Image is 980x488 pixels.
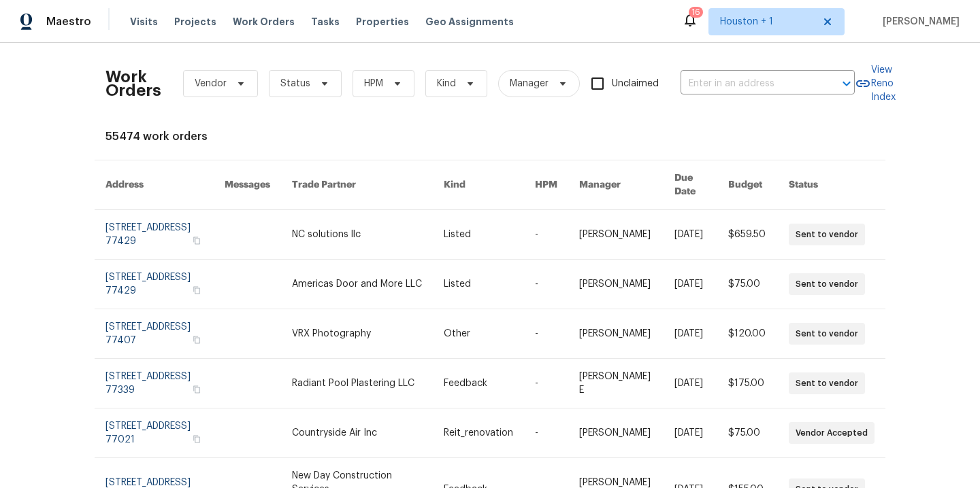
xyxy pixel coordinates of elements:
span: Properties [356,15,409,29]
button: Copy Address [191,234,203,247]
button: Copy Address [191,284,203,296]
th: HPM [524,160,568,210]
td: - [524,408,568,458]
td: [PERSON_NAME] [568,408,664,458]
td: Radiant Pool Plastering LLC [281,359,433,408]
td: Countryside Air Inc [281,408,433,458]
th: Status [778,160,885,210]
button: Copy Address [191,383,203,396]
td: [PERSON_NAME] [568,260,664,309]
th: Address [95,160,214,210]
th: Messages [214,160,281,210]
th: Manager [568,160,664,210]
span: Kind [437,77,456,90]
td: Americas Door and More LLC [281,260,433,309]
td: Reit_renovation [433,408,524,458]
button: Copy Address [191,334,203,346]
span: Tasks [311,17,340,27]
td: [PERSON_NAME] [568,309,664,359]
td: - [524,309,568,359]
td: NC solutions llc [281,210,433,260]
button: Copy Address [191,433,203,445]
span: [PERSON_NAME] [877,15,960,29]
td: [PERSON_NAME] E [568,359,664,408]
span: Vendor [195,77,227,90]
td: - [524,260,568,309]
th: Trade Partner [281,160,433,210]
td: - [524,210,568,260]
span: Houston + 1 [720,15,813,29]
td: VRX Photography [281,309,433,359]
span: Unclaimed [612,77,659,91]
td: Feedback [433,359,524,408]
span: Work Orders [233,15,295,29]
span: Maestro [46,15,91,29]
span: Manager [510,77,549,90]
th: Kind [433,160,524,210]
div: 55474 work orders [105,130,875,143]
td: [PERSON_NAME] [568,210,664,260]
td: Listed [433,210,524,260]
span: HPM [364,77,383,90]
td: - [524,359,568,408]
td: Listed [433,260,524,309]
input: Enter in an address [681,73,817,94]
th: Due Date [664,160,717,210]
a: View Reno Index [855,63,896,104]
span: Projects [174,15,216,29]
span: Visits [130,15,158,29]
th: Budget [717,160,778,210]
td: Other [433,309,524,359]
span: Geo Assignments [425,15,514,29]
div: 16 [691,5,700,19]
button: Open [837,74,856,93]
span: Status [280,77,310,90]
h2: Work Orders [105,70,161,97]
